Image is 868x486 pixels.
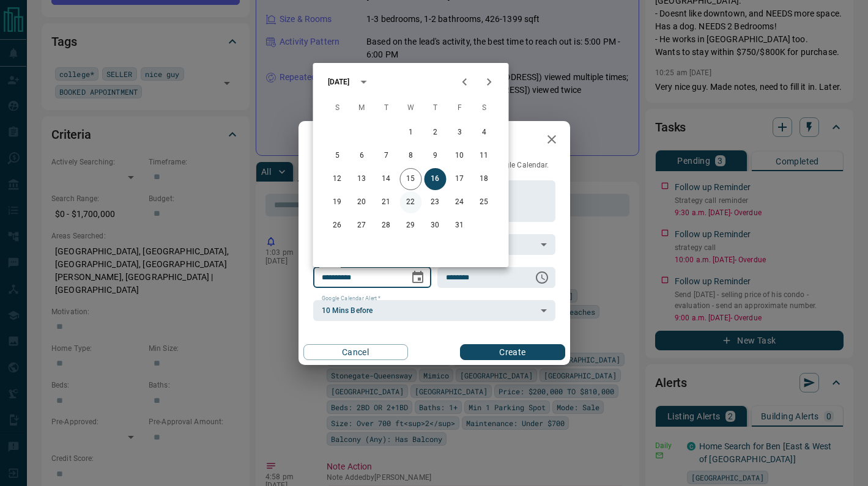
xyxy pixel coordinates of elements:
[400,191,422,213] button: 22
[473,191,495,213] button: 25
[449,145,471,167] button: 10
[400,122,422,144] button: 1
[530,265,554,290] button: Choose time, selected time is 11:00 AM
[327,168,349,190] button: 12
[449,191,471,213] button: 24
[473,122,495,144] button: 4
[473,96,495,120] span: Saturday
[351,145,373,167] button: 6
[453,70,477,94] button: Previous month
[449,96,471,120] span: Friday
[449,122,471,144] button: 3
[400,168,422,190] button: 15
[376,145,398,167] button: 7
[425,145,447,167] button: 9
[425,168,447,190] button: 16
[376,168,398,190] button: 14
[327,191,349,213] button: 19
[327,96,349,120] span: Sunday
[425,122,447,144] button: 2
[351,215,373,237] button: 27
[446,262,462,270] label: Time
[425,96,447,120] span: Thursday
[351,191,373,213] button: 20
[376,96,398,120] span: Tuesday
[351,96,373,120] span: Monday
[400,96,422,120] span: Wednesday
[449,215,471,237] button: 31
[322,295,380,303] label: Google Calendar Alert
[425,215,447,237] button: 30
[477,70,502,94] button: Next month
[406,265,430,290] button: Choose date, selected date is Oct 16, 2025
[376,215,398,237] button: 28
[303,344,408,360] button: Cancel
[351,168,373,190] button: 13
[328,76,350,87] div: [DATE]
[327,215,349,237] button: 26
[353,72,374,92] button: calendar view is open, switch to year view
[327,145,349,167] button: 5
[299,121,380,160] h2: New Task
[376,191,398,213] button: 21
[313,300,555,321] div: 10 Mins Before
[473,145,495,167] button: 11
[400,215,422,237] button: 29
[473,168,495,190] button: 18
[460,344,565,360] button: Create
[322,262,337,270] label: Date
[400,145,422,167] button: 8
[449,168,471,190] button: 17
[425,191,447,213] button: 23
